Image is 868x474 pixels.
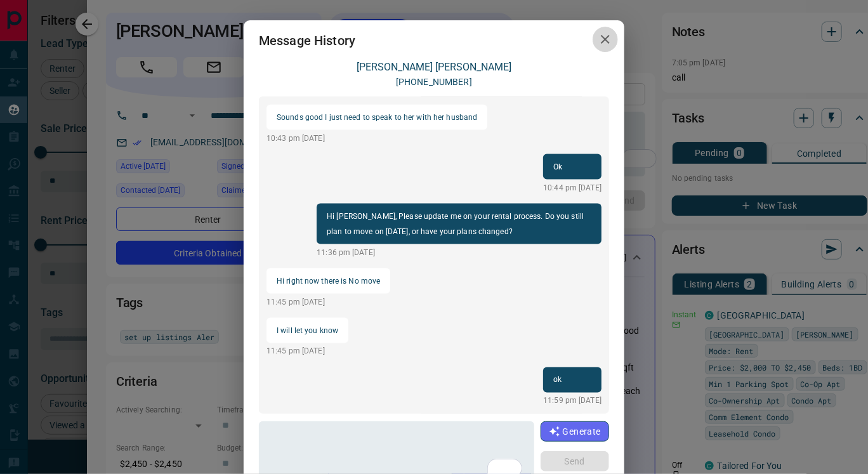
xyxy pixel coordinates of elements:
[396,76,472,89] p: [PHONE_NUMBER]
[317,247,602,258] p: 11:36 pm [DATE]
[277,273,380,289] p: Hi right now there is No move
[266,346,348,357] p: 11:45 pm [DATE]
[553,372,591,388] p: ok
[266,296,390,308] p: 11:45 pm [DATE]
[327,209,591,239] p: Hi [PERSON_NAME], Please update me on your rental process. Do you still plan to move on [DATE], o...
[266,133,487,144] p: 10:43 pm [DATE]
[244,20,371,61] h2: Message History
[553,159,591,174] p: Ok
[543,182,602,194] p: 10:44 pm [DATE]
[541,421,609,442] button: Generate
[543,395,602,407] p: 11:59 pm [DATE]
[277,110,477,125] p: Sounds good I just need to speak to her with her husband
[277,323,338,338] p: I will let you know
[357,61,511,73] a: [PERSON_NAME] [PERSON_NAME]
